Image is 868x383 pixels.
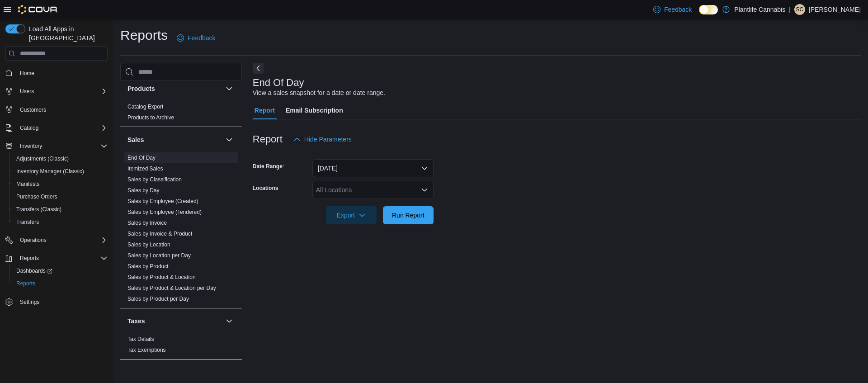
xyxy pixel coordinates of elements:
[16,206,61,213] span: Transfers (Classic)
[2,234,111,246] button: Operations
[13,278,39,289] a: Reports
[20,106,46,113] span: Customers
[127,135,222,144] button: Sales
[2,295,111,308] button: Settings
[16,253,42,264] button: Reports
[127,219,167,227] span: Sales by Invoice
[120,152,242,308] div: Sales
[650,0,695,19] a: Feedback
[13,179,108,189] span: Manifests
[16,235,108,246] span: Operations
[16,296,108,307] span: Settings
[16,267,52,274] span: Dashboards
[127,241,170,248] a: Sales by Location
[16,104,50,115] a: Customers
[127,176,182,183] a: Sales by Classification
[13,217,108,227] span: Transfers
[9,265,111,277] a: Dashboards
[16,235,50,246] button: Operations
[127,135,144,144] h3: Sales
[16,141,46,151] button: Inventory
[127,284,216,292] span: Sales by Product & Location per Day
[9,203,111,216] button: Transfers (Classic)
[127,231,192,237] a: Sales by Invoice & Product
[127,274,196,281] span: Sales by Product & Location
[13,265,56,276] a: Dashboards
[20,88,34,95] span: Users
[127,336,154,343] span: Tax Details
[127,165,163,172] a: Itemized Sales
[809,4,861,15] p: [PERSON_NAME]
[13,204,108,215] span: Transfers (Classic)
[9,152,111,165] button: Adjustments (Classic)
[16,123,108,133] span: Catalog
[13,179,43,189] a: Manifests
[127,317,222,326] button: Taxes
[120,334,242,359] div: Taxes
[13,265,108,276] span: Dashboards
[127,317,145,326] h3: Taxes
[127,176,182,183] span: Sales by Classification
[127,241,170,248] span: Sales by Location
[421,186,428,194] button: Open list of options
[304,135,352,144] span: Hide Parameters
[127,220,167,226] a: Sales by Invoice
[255,101,275,119] span: Report
[9,165,111,178] button: Inventory Manager (Classic)
[16,297,43,307] a: Settings
[286,101,343,119] span: Email Subscription
[127,187,160,194] span: Sales by Day
[13,278,108,289] span: Reports
[16,280,35,287] span: Reports
[127,155,156,161] a: End Of Day
[224,134,235,145] button: Sales
[2,66,111,79] button: Home
[253,77,304,88] h3: End Of Day
[13,191,61,202] a: Purchase Orders
[127,208,202,216] span: Sales by Employee (Tendered)
[9,190,111,203] button: Purchase Orders
[20,142,42,150] span: Inventory
[2,103,111,116] button: Customers
[127,114,174,121] span: Products to Archive
[173,29,219,47] a: Feedback
[13,217,42,227] a: Transfers
[326,206,377,224] button: Export
[13,153,72,164] a: Adjustments (Classic)
[127,187,160,194] a: Sales by Day
[9,216,111,228] button: Transfers
[127,296,189,302] a: Sales by Product per Day
[127,274,196,280] a: Sales by Product & Location
[20,124,38,132] span: Catalog
[16,218,39,226] span: Transfers
[734,4,785,15] p: Plantlife Cannabis
[16,68,38,79] a: Home
[16,253,108,264] span: Reports
[20,298,39,306] span: Settings
[127,263,169,270] span: Sales by Product
[290,130,355,148] button: Hide Parameters
[20,236,47,244] span: Operations
[20,70,34,77] span: Home
[127,285,216,291] a: Sales by Product & Location per Day
[13,166,88,177] a: Inventory Manager (Classic)
[127,198,198,204] a: Sales by Employee (Created)
[16,123,42,133] button: Catalog
[16,193,57,200] span: Purchase Orders
[16,86,108,97] span: Users
[127,84,222,93] button: Products
[13,191,108,202] span: Purchase Orders
[127,252,191,259] a: Sales by Location per Day
[253,134,283,145] h3: Report
[120,101,242,127] div: Products
[253,163,285,170] label: Date Range
[127,346,166,354] span: Tax Exemptions
[127,252,191,259] span: Sales by Location per Day
[13,153,108,164] span: Adjustments (Classic)
[383,206,434,224] button: Run Report
[2,252,111,265] button: Reports
[16,67,108,78] span: Home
